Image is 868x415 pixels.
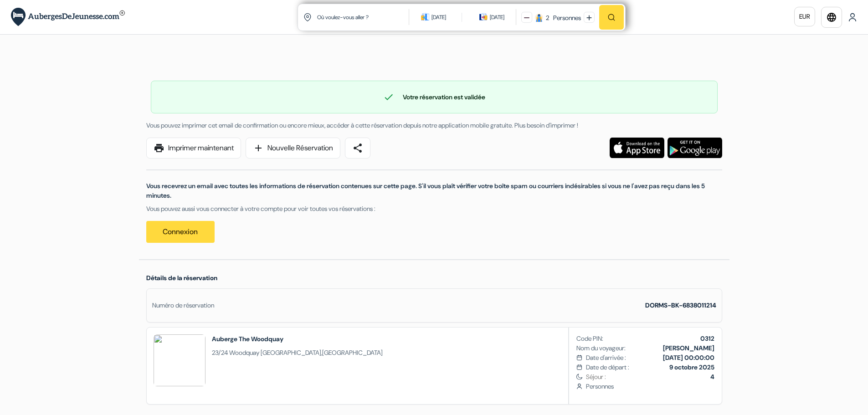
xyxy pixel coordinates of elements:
[546,13,549,23] div: 2
[146,274,217,282] span: Détails de la réservation
[146,204,722,214] p: Vous pouvez aussi vous connecter à votre compte pour voir toutes vos réservations :
[146,221,215,243] a: Connexion
[550,13,581,23] div: Personnes
[645,301,716,309] strong: DORMS-BK-6838011214
[253,143,264,154] span: add
[586,353,626,363] span: Date d'arrivée :
[146,121,578,129] span: Vous pouvez imprimer cet email de confirmation ou encore mieux, accéder à cette réservation depui...
[212,334,383,343] h2: Auberge The Woodquay
[848,13,857,22] img: User Icon
[610,138,664,158] img: Téléchargez l'application gratuite
[146,138,241,159] a: printImprimer maintenant
[669,363,714,371] b: 9 octobre 2025
[303,13,312,21] img: location icon
[479,13,488,21] img: calendarIcon icon
[352,143,363,154] span: share
[535,14,543,22] img: guest icon
[212,348,259,357] span: 23/24 Woodquay
[345,138,370,159] a: share
[576,343,626,353] span: Nom du voyageur:
[421,13,429,21] img: calendarIcon icon
[700,334,714,343] b: 0312
[154,334,205,386] img: UTdaZFZiVGQFOwNg
[586,372,714,382] span: Séjour :
[151,92,717,102] div: Votre réservation est validée
[710,373,714,381] b: 4
[11,8,125,26] img: AubergesDeJeunesse.com
[146,181,722,200] p: Vous recevrez un email avec toutes les informations de réservation contenues sur cette page. S'il...
[246,138,340,159] a: addNouvelle Réservation
[152,301,214,310] div: Numéro de réservation
[586,15,592,20] img: plus
[663,344,714,352] b: [PERSON_NAME]
[383,92,394,102] span: check
[490,13,504,22] div: [DATE]
[668,138,722,158] img: Téléchargez l'application gratuite
[322,348,383,357] span: [GEOGRAPHIC_DATA]
[212,348,383,358] span: ,
[154,143,164,154] span: print
[663,354,714,362] b: [DATE] 00:00:00
[316,6,411,28] input: Ville, université ou logement
[431,13,446,22] div: [DATE]
[826,12,837,23] i: language
[586,363,629,372] span: Date de départ :
[261,348,321,357] span: [GEOGRAPHIC_DATA]
[821,7,842,28] a: language
[524,15,529,20] img: minus
[576,334,603,343] span: Code PIN:
[794,7,815,26] a: EUR
[586,382,714,391] span: Personnes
